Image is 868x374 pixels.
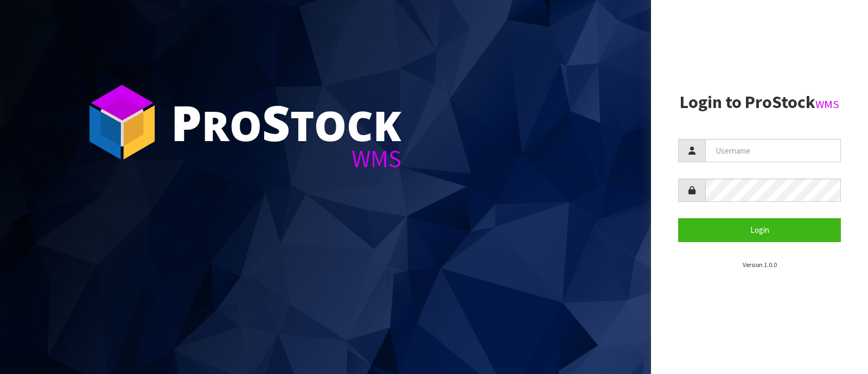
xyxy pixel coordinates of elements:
img: ProStock Cube [81,81,163,163]
span: S [262,89,290,155]
small: WMS [815,97,839,111]
div: WMS [171,147,401,171]
div: ro tock [171,98,401,147]
small: Version 1.0.0 [743,261,777,269]
button: Login [678,218,841,242]
h2: Login to ProStock [678,93,841,112]
span: P [171,89,202,155]
input: Username [705,139,841,162]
